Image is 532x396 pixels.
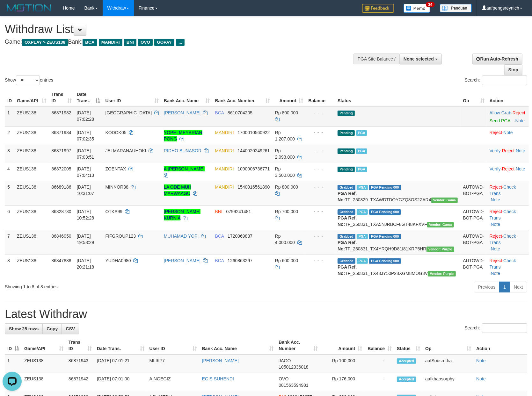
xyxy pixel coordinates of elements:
a: LA ODE MUH MARWAAGU [164,184,191,196]
a: Note [491,271,500,276]
span: Vendor URL: https://trx31.1velocity.biz [431,198,458,203]
td: ZEUS138 [14,230,49,255]
a: Reject [502,166,515,171]
img: panduan.png [440,4,472,12]
div: - - - [308,208,332,215]
span: Marked by aafnoeunsreypich [357,234,368,239]
span: OXPLAY > ZEUS138 [22,39,68,46]
td: ZEUS138 [14,205,49,230]
span: YUDHA0980 [105,258,131,263]
span: 86847888 [51,258,71,263]
a: A [PERSON_NAME] [164,166,205,171]
a: Reject [490,130,502,135]
td: AUTOWD-BOT-PGA [460,255,487,279]
span: Marked by aafnoeunsreypich [357,258,368,264]
button: None selected [399,54,442,64]
td: 86871942 [66,373,94,391]
span: Vendor URL: https://trx4.1velocity.biz [426,247,454,252]
a: Allow Grab [490,110,511,115]
td: ZEUS138 [14,107,49,127]
span: 86871997 [51,148,71,153]
th: Action [474,336,527,355]
span: Grabbed [338,209,355,215]
th: Amount: activate to sort column ascending [273,89,306,107]
td: 4 [5,163,14,181]
td: ZEUS138 [14,181,49,205]
td: 6 [5,205,14,230]
b: PGA Ref. No: [338,240,357,251]
span: BNI [124,39,136,46]
span: PGA Pending [369,234,401,239]
span: Grabbed [338,185,355,190]
span: GOPAY [154,39,174,46]
th: Status: activate to sort column ascending [394,336,423,355]
td: 2 [5,126,14,145]
span: 34 [426,2,434,7]
th: ID: activate to sort column descending [5,336,22,355]
span: Copy 1720069837 to clipboard [228,234,252,239]
td: · · [487,145,529,163]
span: [DATE] 10:31:07 [77,184,94,196]
span: MANDIRI [215,166,234,171]
a: [PERSON_NAME] [164,258,200,263]
span: Pending [338,167,355,172]
td: · · [487,205,529,230]
a: CSV [62,323,79,334]
td: 1 [5,107,14,127]
span: PGA Pending [369,258,401,264]
td: aafSousrotha [423,355,474,373]
span: [DATE] 07:04:13 [77,166,94,178]
th: Amount: activate to sort column ascending [320,336,365,355]
td: AUTOWD-BOT-PGA [460,230,487,255]
td: ZEUS138 [14,126,49,145]
span: 86828730 [51,209,71,214]
td: 3 [5,145,14,163]
th: Trans ID: activate to sort column ascending [49,89,74,107]
span: Rp 600.000 [275,258,298,263]
span: OTKA99 [105,209,122,214]
a: [PERSON_NAME] [202,358,239,363]
td: 8 [5,255,14,279]
td: · [487,107,529,127]
td: aafkhaosorphy [423,373,474,391]
span: Marked by aafsreyleap [357,209,368,215]
td: ZEUS138 [22,355,66,373]
input: Search: [482,323,527,333]
span: Grabbed [338,258,355,264]
td: ZEUS138 [22,373,66,391]
label: Show entries [5,76,53,85]
a: Reject [490,258,502,263]
td: 7 [5,230,14,255]
span: MANDIRI [215,130,234,135]
span: PGA [356,148,367,154]
span: [DATE] 20:21:18 [77,258,94,270]
span: Rp 3.500.000 [275,166,295,178]
span: · [490,110,513,115]
td: AUTOWD-BOT-PGA [460,205,487,230]
span: Copy 1260863297 to clipboard [228,258,252,263]
td: AINGEGIZ [147,373,200,391]
span: 86871984 [51,130,71,135]
span: PGA Pending [369,185,401,190]
a: RIDHO BUNASOR [164,148,201,153]
td: TF_250831_TX4YRQH9D81I81XRP5HR [335,230,460,255]
span: [DATE] 07:03:51 [77,148,94,160]
a: [PERSON_NAME] KURNIA [164,209,200,220]
span: BCA [215,110,224,115]
td: · · [487,230,529,255]
th: Trans ID: activate to sort column ascending [66,336,94,355]
span: PGA Pending [369,209,401,215]
td: · · [487,255,529,279]
th: Bank Acc. Name: activate to sort column ascending [161,89,213,107]
td: TF_250831_TX43JY50P28XGM8MOG3V [335,255,460,279]
a: [PERSON_NAME] [164,110,200,115]
span: MANDIRI [99,39,122,46]
th: Action [487,89,529,107]
img: Feedback.jpg [362,4,394,13]
td: AUTOWD-BOT-PGA [460,181,487,205]
span: PGA [356,130,367,136]
button: Open LiveChat chat widget [3,3,22,22]
span: Grabbed [338,234,355,239]
th: User ID: activate to sort column ascending [103,89,161,107]
span: 86846950 [51,234,71,239]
